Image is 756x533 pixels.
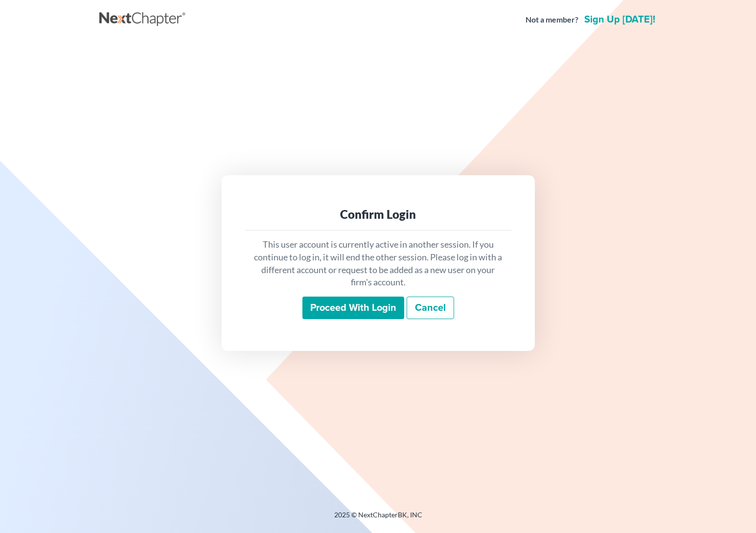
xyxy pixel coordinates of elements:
strong: Not a member? [526,14,578,25]
input: Proceed with login [302,297,404,319]
p: This user account is currently active in another session. If you continue to log in, it will end ... [253,238,504,289]
div: Confirm Login [253,207,504,222]
div: 2025 © NextChapterBK, INC [99,510,657,528]
a: Sign up [DATE]! [582,15,657,24]
a: Cancel [407,297,454,319]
